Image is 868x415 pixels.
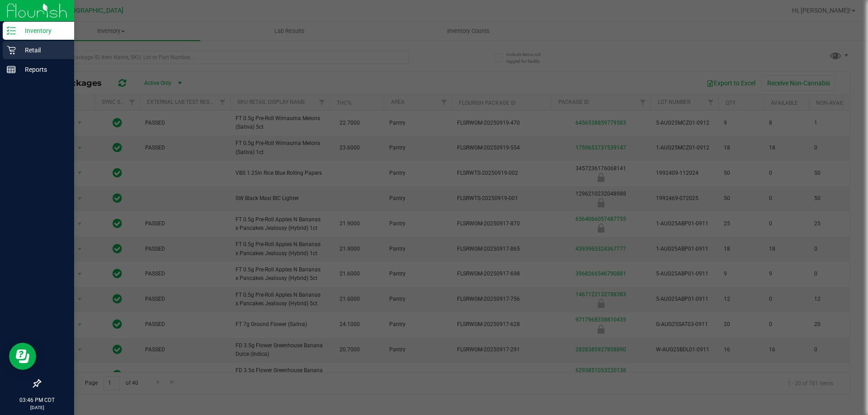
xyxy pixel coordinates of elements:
[7,46,16,55] inline-svg: Retail
[9,343,36,370] iframe: Resource center
[7,26,16,35] inline-svg: Inventory
[7,65,16,74] inline-svg: Reports
[4,404,70,411] p: [DATE]
[4,396,70,404] p: 03:46 PM CDT
[16,45,70,56] p: Retail
[16,64,70,75] p: Reports
[16,25,70,36] p: Inventory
